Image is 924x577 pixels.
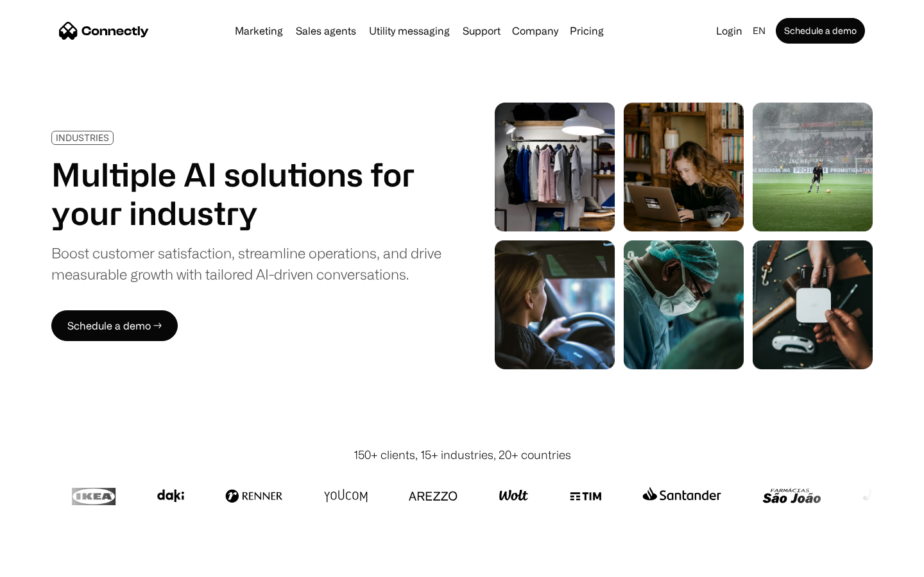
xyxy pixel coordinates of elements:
a: Sales agents [291,26,361,36]
a: Schedule a demo [776,18,865,44]
a: Marketing [230,26,288,36]
div: en [753,22,766,40]
a: Pricing [565,26,609,36]
ul: Language list [26,555,77,573]
a: Schedule a demo → [51,310,178,341]
aside: Language selected: English [13,553,77,573]
a: Login [711,22,748,40]
div: INDUSTRIES [56,133,109,142]
div: Company [512,22,558,40]
div: 150+ clients, 15+ industries, 20+ countries [354,446,571,464]
a: Utility messaging [364,26,455,36]
h1: Multiple AI solutions for your industry [51,155,441,232]
a: Support [458,26,506,36]
div: Boost customer satisfaction, streamline operations, and drive measurable growth with tailored AI-... [51,242,441,285]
